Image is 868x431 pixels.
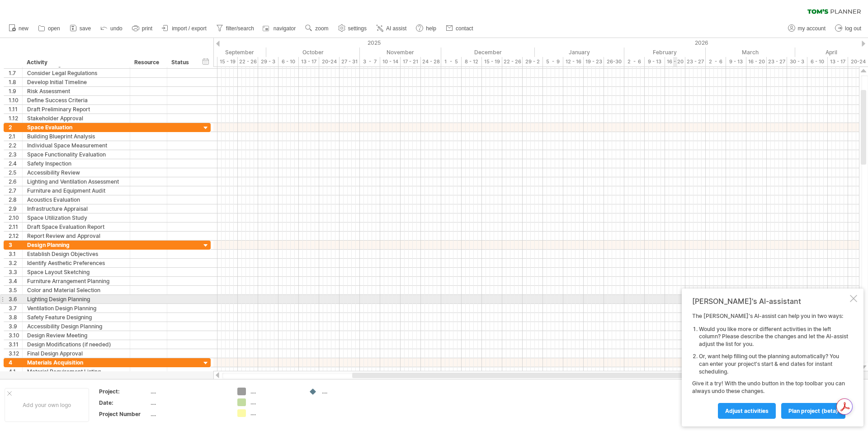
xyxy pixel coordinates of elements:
div: Design Modifications (if needed) [27,340,125,349]
div: 3.1 [9,250,22,258]
div: 15 - 19 [482,57,502,66]
div: Materials Acquisition [27,358,125,367]
div: 1.9 [9,87,22,95]
div: Building Blueprint Analysis [27,132,125,141]
div: 3 [9,241,22,249]
div: Design Review Meeting [27,331,125,340]
div: Project: [99,388,149,395]
div: 3.7 [9,304,22,313]
div: Infrastructure Appraisal [27,204,125,213]
span: import / export [172,25,207,32]
div: Status [171,58,191,67]
span: new [19,25,28,32]
div: 17 - 21 [401,57,421,66]
div: 16 - 20 [746,57,767,66]
a: navigator [261,23,298,34]
div: 2.9 [9,204,22,213]
div: Project Number [99,410,149,418]
div: Develop Initial Timeline [27,78,125,86]
div: Design Planning [27,241,125,249]
div: Establish Design Objectives [27,250,125,258]
a: my account [786,23,828,34]
div: 2.6 [9,177,22,186]
a: zoom [303,23,331,34]
div: 2.12 [9,232,22,240]
div: 2.1 [9,132,22,141]
span: zoom [315,25,328,32]
span: undo [110,25,123,32]
div: 22 - 26 [238,57,258,66]
div: 24 - 28 [421,57,441,66]
span: save [80,25,91,32]
div: 4 [9,358,22,367]
div: .... [151,410,226,418]
div: Risk Assessment [27,87,125,95]
div: Material Requirement Listing [27,367,125,376]
div: October 2025 [266,47,360,57]
span: print [142,25,152,32]
div: 1.11 [9,105,22,114]
span: open [48,25,60,32]
span: plan project (beta) [788,407,838,414]
div: .... [322,388,371,395]
div: 20-24 [319,57,340,66]
span: filter/search [226,25,254,32]
div: .... [151,388,226,395]
div: Space Evaluation [27,123,125,132]
div: 22 - 26 [502,57,523,66]
div: 2 [9,123,22,132]
div: 5 - 9 [543,57,563,66]
div: 9 - 13 [726,57,746,66]
div: 3.6 [9,295,22,303]
div: Accessibility Design Planning [27,322,125,331]
div: Identify Aesthetic Preferences [27,259,125,267]
span: help [426,25,436,32]
div: 6 - 10 [807,57,828,66]
div: 15 - 19 [217,57,238,66]
div: Report Review and Approval [27,232,125,240]
a: new [6,23,31,34]
div: 9 - 13 [645,57,665,66]
div: 23 - 27 [767,57,787,66]
span: Adjust activities [725,407,769,414]
div: Acoustics Evaluation [27,195,125,204]
div: September 2025 [177,47,266,57]
div: 8 - 12 [462,57,482,66]
span: navigator [274,25,296,32]
div: Ventilation Design Planning [27,304,125,313]
a: settings [336,23,369,34]
div: .... [250,388,300,395]
span: contact [456,25,473,32]
li: Would you like more or different activities in the left column? Please describe the changes and l... [699,326,848,348]
span: settings [348,25,367,32]
a: Adjust activities [718,403,776,419]
div: 16 - 20 [665,57,685,66]
a: plan project (beta) [781,403,845,419]
div: 30 - 3 [787,57,807,66]
div: The [PERSON_NAME]'s AI-assist can help you in two ways: Give it a try! With the undo button in th... [692,313,848,418]
div: Safety Feature Designing [27,313,125,322]
div: 3.4 [9,277,22,285]
div: 2.11 [9,223,22,231]
div: 2.7 [9,186,22,195]
div: Color and Material Selection [27,286,125,294]
div: 13 - 17 [299,57,319,66]
span: AI assist [386,25,406,32]
div: .... [250,409,300,417]
div: Final Design Approval [27,349,125,358]
div: 3.8 [9,313,22,322]
div: 19 - 23 [584,57,604,66]
div: 29 - 2 [523,57,543,66]
div: 3 - 7 [360,57,380,66]
div: Space Layout Sketching [27,268,125,276]
div: 2.8 [9,195,22,204]
a: AI assist [374,23,409,34]
div: 3.3 [9,268,22,276]
a: save [67,23,94,34]
div: Activity [27,58,125,67]
div: Space Utilization Study [27,213,125,222]
div: Space Functionality Evaluation [27,150,125,159]
a: help [414,23,439,34]
a: log out [833,23,864,34]
div: 1.12 [9,114,22,123]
